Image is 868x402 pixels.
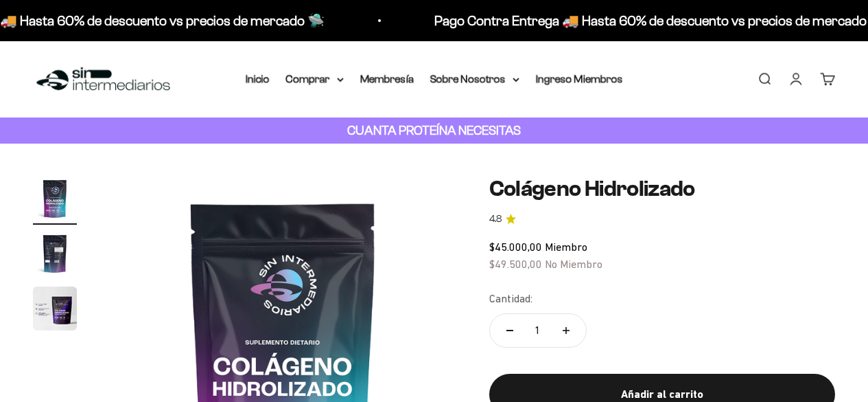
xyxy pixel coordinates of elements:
span: Miembro [545,241,587,253]
a: Membresía [360,73,414,85]
button: Ir al artículo 2 [33,232,77,280]
img: Colágeno Hidrolizado [33,287,77,331]
span: No Miembro [545,258,602,270]
span: $45.000,00 [489,241,542,253]
strong: CUANTA PROTEÍNA NECESITAS [347,123,521,137]
summary: Comprar [286,70,344,88]
summary: Sobre Nosotros [430,70,519,88]
a: Ingreso Miembros [536,73,623,85]
button: Ir al artículo 1 [33,177,77,225]
button: Reducir cantidad [490,314,530,347]
button: Ir al artículo 3 [33,287,77,335]
a: Inicio [246,73,270,85]
label: Cantidad: [489,290,532,308]
a: 4.84.8 de 5.0 estrellas [489,212,835,227]
h1: Colágeno Hidrolizado [489,177,835,201]
span: 4.8 [489,212,502,227]
img: Colágeno Hidrolizado [33,232,77,276]
span: $49.500,00 [489,258,542,270]
button: Aumentar cantidad [546,314,586,347]
img: Colágeno Hidrolizado [33,177,77,221]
